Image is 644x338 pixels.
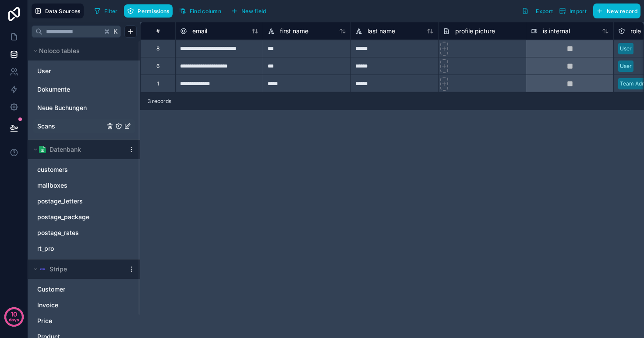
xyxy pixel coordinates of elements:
div: postage_letters [33,194,135,208]
span: Filter [104,8,118,14]
button: Import [556,4,590,18]
button: Export [519,4,556,18]
span: Noloco tables [39,46,80,55]
a: Invoice [37,301,113,310]
div: Customer [33,282,135,296]
span: New record [607,8,637,14]
a: mailboxes [37,181,113,190]
div: Neue Buchungen [33,101,135,115]
button: New record [593,4,640,18]
div: postage_package [33,210,135,224]
div: postage_rates [33,226,135,240]
div: # [147,28,169,34]
span: Invoice [37,301,58,310]
span: role [630,27,641,36]
span: Stripe [50,265,67,274]
span: K [113,28,119,35]
button: Stripe [32,263,124,275]
span: profile picture [455,27,495,36]
a: postage_rates [37,228,113,237]
div: User [620,45,632,53]
a: Neue Buchungen [37,103,105,112]
span: 3 records [148,98,171,105]
button: Data Sources [32,4,84,18]
div: Price [33,314,135,328]
span: Data Sources [45,8,81,14]
div: Dokumente [33,82,135,96]
p: days [9,313,19,326]
a: Permissions [124,4,176,18]
button: Filter [91,4,121,18]
a: postage_package [37,213,113,221]
button: New field [228,4,269,18]
div: User [33,64,135,78]
a: Price [37,317,113,325]
span: rt_pro [37,244,54,253]
p: 10 [11,310,17,319]
span: customers [37,165,68,174]
span: postage_letters [37,197,83,206]
div: 8 [156,45,159,52]
span: Datenbank [50,145,81,154]
span: email [192,27,207,36]
a: Customer [37,285,113,294]
div: Invoice [33,298,135,312]
span: first name [280,27,308,36]
div: 6 [156,63,159,70]
span: User [37,67,51,75]
span: last name [368,27,395,36]
span: Price [37,317,52,325]
div: Scans [33,119,135,133]
span: postage_package [37,213,89,221]
span: Import [570,8,587,14]
div: customers [33,163,135,177]
img: Google Sheets logo [39,146,46,153]
div: rt_pro [33,242,135,256]
span: mailboxes [37,181,67,190]
button: Noloco tables [32,45,131,57]
a: postage_letters [37,197,113,206]
span: Neue Buchungen [37,103,87,112]
span: Find column [190,8,221,14]
div: 1 [157,80,159,87]
img: svg+xml,%3c [39,266,46,273]
span: Permissions [138,8,169,14]
button: Permissions [124,4,172,18]
div: mailboxes [33,178,135,192]
a: rt_pro [37,244,113,253]
span: Scans [37,122,55,131]
a: Scans [37,122,105,131]
div: User [620,62,632,70]
span: postage_rates [37,228,79,237]
a: User [37,67,105,75]
span: Export [536,8,553,14]
a: Dokumente [37,85,105,94]
span: is internal [543,27,570,36]
span: Customer [37,285,65,294]
button: Google Sheets logoDatenbank [32,143,124,156]
span: Dokumente [37,85,70,94]
button: Find column [176,4,224,18]
a: New record [590,4,640,18]
a: customers [37,165,113,174]
span: New field [241,8,266,14]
